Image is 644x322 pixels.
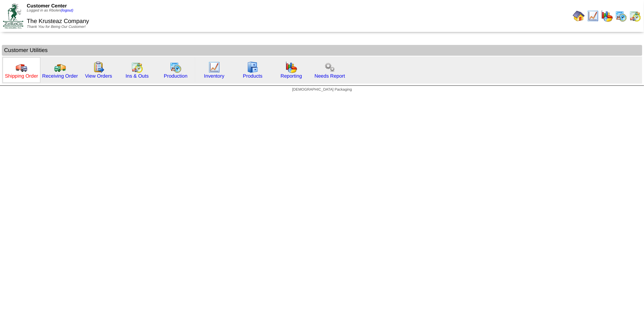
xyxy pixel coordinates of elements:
[280,73,302,79] a: Reporting
[61,9,73,13] a: (logout)
[27,18,89,25] span: The Krusteaz Company
[170,61,182,73] img: calendarprod.gif
[85,73,112,79] a: View Orders
[2,45,642,56] td: Customer Utilities
[247,61,259,73] img: cabinet.gif
[324,61,336,73] img: workflow.png
[315,73,345,79] a: Needs Report
[93,61,104,73] img: workorder.gif
[243,73,263,79] a: Products
[587,10,599,22] img: line_graph.gif
[601,10,613,22] img: graph.gif
[615,10,627,22] img: calendarprod.gif
[204,73,225,79] a: Inventory
[27,3,67,9] span: Customer Center
[629,10,641,22] img: calendarinout.gif
[573,10,585,22] img: home.gif
[27,9,73,13] span: Logged in as Rbolen
[292,88,352,92] span: [DEMOGRAPHIC_DATA] Packaging
[208,61,220,73] img: line_graph.gif
[126,73,149,79] a: Ins & Outs
[164,73,187,79] a: Production
[131,61,143,73] img: calendarinout.gif
[54,61,66,73] img: truck2.gif
[3,3,23,28] img: ZoRoCo_Logo(Green%26Foil)%20jpg.webp
[16,61,27,73] img: truck.gif
[27,25,86,29] span: Thank You for Being Our Customer!
[285,61,297,73] img: graph.gif
[5,73,38,79] a: Shipping Order
[42,73,78,79] a: Receiving Order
